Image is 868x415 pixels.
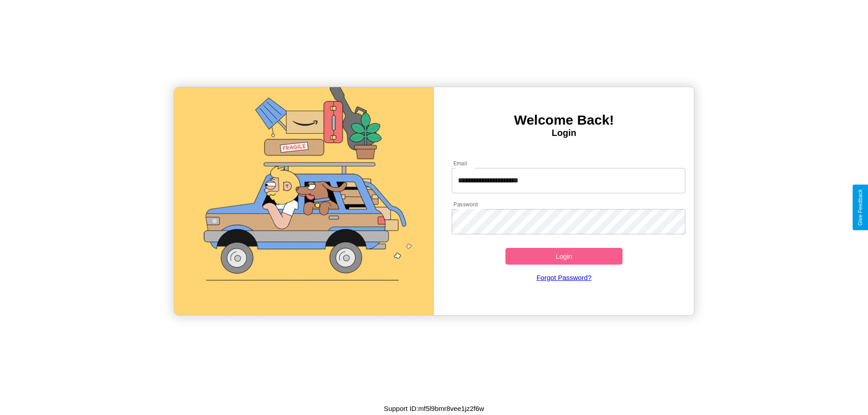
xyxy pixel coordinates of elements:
button: Login [505,248,623,265]
p: Support ID: mf5l9bmr8vee1jz2f6w [384,402,484,415]
label: Email [453,159,467,167]
a: Forgot Password? [447,265,681,290]
h3: Welcome Back! [434,112,694,128]
div: Give Feedback [857,189,863,226]
label: Password [453,201,477,208]
img: gif [174,87,434,315]
h4: Login [434,128,694,138]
